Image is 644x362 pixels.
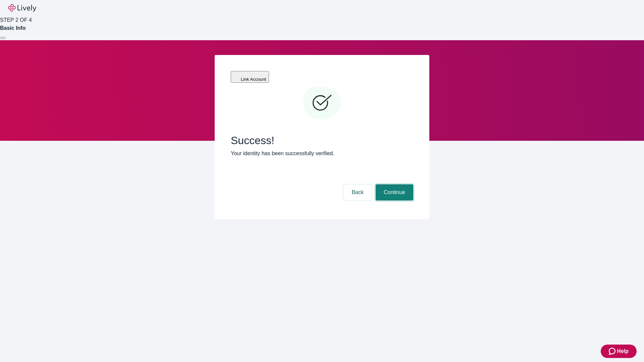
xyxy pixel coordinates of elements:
p: Your identity has been successfully verified. [231,149,413,158]
button: Back [343,184,372,200]
button: Continue [376,184,413,200]
span: Success! [231,134,413,147]
button: Zendesk support iconHelp [601,345,637,358]
svg: Checkmark icon [302,83,342,123]
svg: Zendesk support icon [609,347,617,355]
span: Help [617,347,629,355]
img: Lively [8,4,36,12]
button: Link Account [231,71,269,83]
